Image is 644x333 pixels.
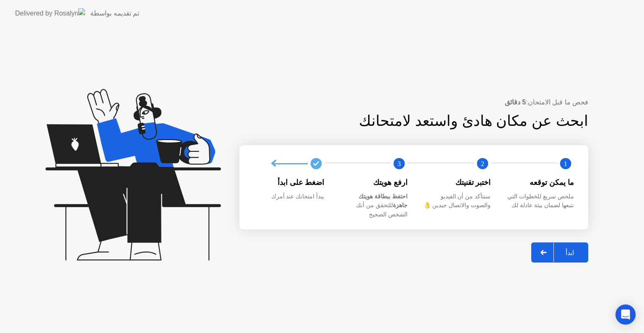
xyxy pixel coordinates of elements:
[504,177,574,188] div: ما يمكن توقعه
[505,99,526,106] b: 5 دقائق
[293,110,589,132] div: ابحث عن مكان هادئ واستعد لامتحانك
[504,192,574,210] div: ملخص سريع للخطوات التي نتبعها لضمان بيئة عادلة لك
[338,192,408,219] div: للتحقق من أنك الشخص الصحيح
[254,192,325,201] div: يبدأ امتحانك عند أمرك
[480,160,484,168] text: 2
[90,8,139,18] div: تم تقديمه بواسطة
[421,177,491,188] div: اختبر تقنيتك
[338,177,408,188] div: ارفع هويتك
[15,8,85,18] img: Delivered by Rosalyn
[564,160,567,168] text: 1
[254,177,325,188] div: اضغط على ابدأ
[554,249,586,257] div: ابدأ
[615,304,636,325] div: Open Intercom Messenger
[239,97,588,107] div: فحص ما قبل الامتحان:
[358,193,408,209] b: احتفظ ببطاقة هويتك جاهزة
[397,160,401,168] text: 3
[531,242,588,263] button: ابدأ
[421,192,491,210] div: سنتأكد من أن الفيديو والصوت والاتصال جيدين 👌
